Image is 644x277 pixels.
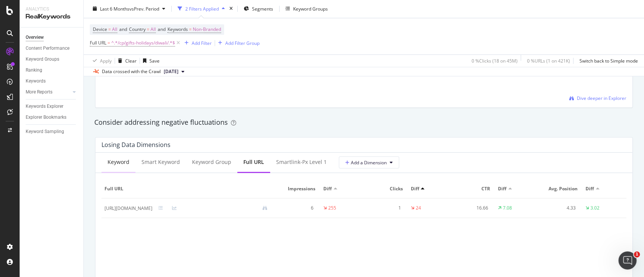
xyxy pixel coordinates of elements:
span: Avg. Position [542,185,578,192]
a: Keyword Groups [26,55,78,63]
button: Keyword Groups [283,3,331,15]
span: Diff [586,185,594,192]
span: Segments [252,6,273,12]
span: Non-Branded [193,24,221,35]
div: Content Performance [26,44,69,52]
div: 6 [280,204,314,211]
div: Consider addressing negative fluctuations [94,118,633,127]
div: 24 [415,204,421,211]
span: = [147,26,149,33]
span: Keywords [168,26,188,33]
span: Device [93,26,107,33]
span: and [158,26,166,33]
div: Smart Keyword [141,158,180,166]
span: Add a Dimension [345,159,387,166]
span: Impressions [280,185,315,192]
a: Ranking [26,66,78,74]
iframe: Intercom live chat [618,251,636,269]
div: times [228,5,234,13]
span: 1 [634,251,640,257]
span: Full URL [90,40,106,46]
div: Explorer Bookmarks [26,113,66,121]
div: Clear [125,58,137,64]
div: RealKeywords [26,12,77,21]
div: Overview [26,34,44,41]
div: 16.66 [454,204,488,211]
span: = [108,26,111,33]
div: Keyword Group [192,158,231,166]
a: Explorer Bookmarks [26,113,78,121]
span: 2025 Sep. 12th [164,69,178,75]
div: smartlink-px Level 1 [276,158,327,166]
div: 0 % Clicks ( 18 on 45M ) [472,58,518,64]
div: Add Filter Group [225,40,260,46]
button: Add Filter [181,39,212,48]
div: 2 Filters Applied [185,6,219,12]
div: Keywords Explorer [26,103,63,110]
span: Dive deeper in Explorer [577,95,626,101]
div: Keyword Sampling [26,128,64,136]
div: Keyword Groups [293,6,328,12]
span: vs Prev. Period [129,6,159,12]
span: Country [129,26,146,33]
span: = [108,40,110,46]
span: Diff [498,185,506,192]
div: Ranking [26,66,42,74]
div: Keyword [108,158,129,166]
span: Last 6 Months [100,6,129,12]
span: All [151,24,156,35]
button: Switch back to Simple mode [576,55,638,67]
span: ^.*/cp/gifts-holidays/diwali/.*$ [111,38,175,49]
button: Add Filter Group [215,39,260,48]
div: Save [149,58,160,64]
span: CTR [454,185,490,192]
button: Add a Dimension [339,156,399,168]
button: Save [140,55,160,67]
button: Last 6 MonthsvsPrev. Period [90,3,168,15]
button: 2 Filters Applied [175,3,228,15]
span: Diff [410,185,419,192]
div: 0 % URLs ( 1 on 421K ) [527,58,570,64]
div: 1 [367,204,401,211]
a: Content Performance [26,44,78,52]
div: More Reports [26,88,52,96]
a: Dive deeper in Explorer [569,95,626,101]
div: Data crossed with the Crawl [102,69,161,75]
button: Clear [115,55,137,67]
span: and [119,26,127,33]
div: [URL][DOMAIN_NAME] [105,205,152,211]
div: Full URL [243,158,264,166]
a: More Reports [26,88,71,96]
span: Clicks [367,185,403,192]
a: Overview [26,34,78,41]
div: Analytics [26,6,77,12]
button: Apply [90,55,112,67]
div: Apply [100,58,112,64]
span: Full URL [105,185,272,192]
div: Keywords [26,77,46,85]
a: Keywords [26,77,78,85]
button: [DATE] [161,67,188,77]
div: 4.33 [542,204,576,211]
div: 3.02 [590,204,599,211]
a: Keywords Explorer [26,103,78,110]
a: Keyword Sampling [26,128,78,136]
div: 7.08 [503,204,512,211]
div: Add Filter [192,40,212,46]
span: = [189,26,192,33]
span: Diff [323,185,332,192]
div: Switch back to Simple mode [579,58,638,64]
span: All [112,24,117,35]
button: Segments [241,3,276,15]
div: Losing Data Dimensions [101,141,171,148]
div: Keyword Groups [26,55,59,63]
div: 255 [328,204,336,211]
